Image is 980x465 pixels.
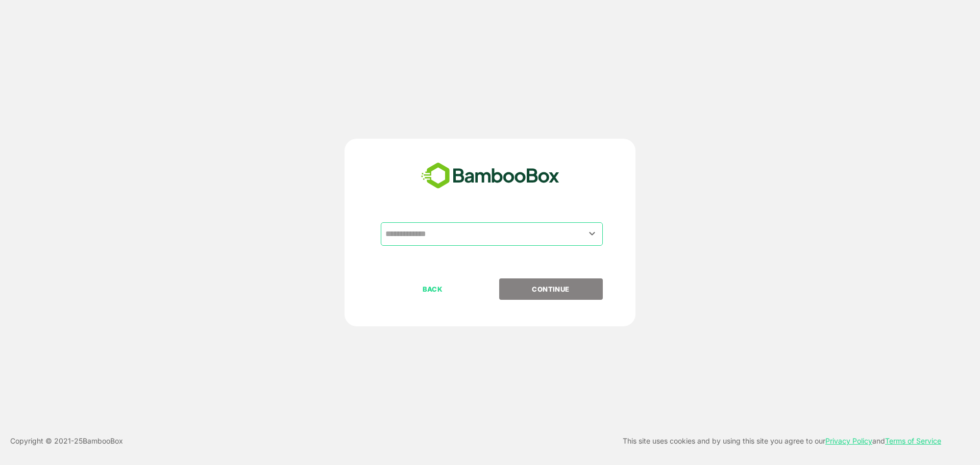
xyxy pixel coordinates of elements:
img: bamboobox [415,159,565,193]
button: CONTINUE [499,278,603,300]
a: Privacy Policy [825,436,872,445]
p: CONTINUE [500,283,602,295]
button: Open [585,227,599,241]
p: Copyright © 2021- 25 BambooBox [10,435,123,447]
button: BACK [381,278,484,300]
p: BACK [382,283,484,295]
a: Terms of Service [885,436,941,445]
p: This site uses cookies and by using this site you agree to our and [623,435,941,447]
